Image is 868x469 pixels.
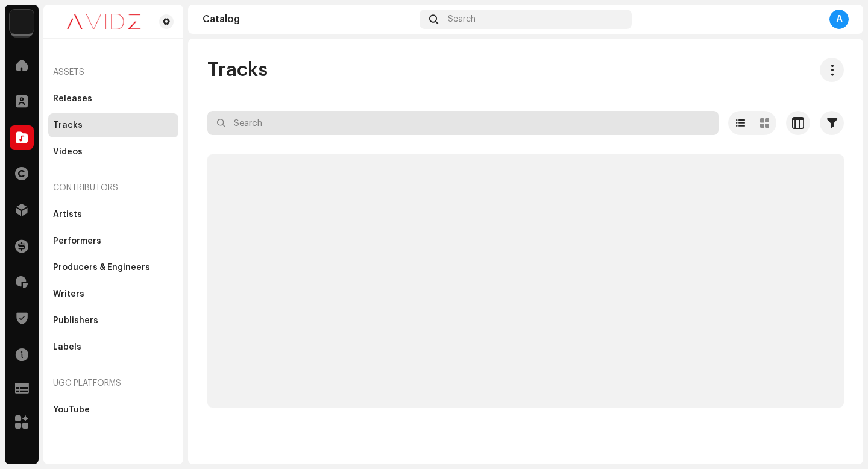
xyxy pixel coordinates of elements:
[48,140,178,164] re-m-nav-item: Videos
[48,174,178,203] re-a-nav-header: Contributors
[53,342,81,352] div: Labels
[829,10,849,29] div: A
[48,87,178,111] re-m-nav-item: Releases
[207,58,268,82] span: Tracks
[48,113,178,137] re-m-nav-item: Tracks
[10,10,34,34] img: 10d72f0b-d06a-424f-aeaa-9c9f537e57b6
[53,147,83,157] div: Videos
[53,289,84,299] div: Writers
[48,398,178,422] re-m-nav-item: YouTube
[53,263,150,272] div: Producers & Engineers
[48,309,178,333] re-m-nav-item: Publishers
[53,316,98,326] div: Publishers
[53,94,92,104] div: Releases
[48,58,178,87] re-a-nav-header: Assets
[53,210,82,219] div: Artists
[448,14,476,24] span: Search
[48,369,178,398] re-a-nav-header: UGC Platforms
[207,111,719,135] input: Search
[48,335,178,359] re-m-nav-item: Labels
[48,282,178,306] re-m-nav-item: Writers
[48,229,178,253] re-m-nav-item: Performers
[48,203,178,227] re-m-nav-item: Artists
[203,14,415,24] div: Catalog
[53,236,101,246] div: Performers
[53,121,83,130] div: Tracks
[53,405,90,415] div: YouTube
[48,256,178,280] re-m-nav-item: Producers & Engineers
[53,14,154,29] img: 0c631eef-60b6-411a-a233-6856366a70de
